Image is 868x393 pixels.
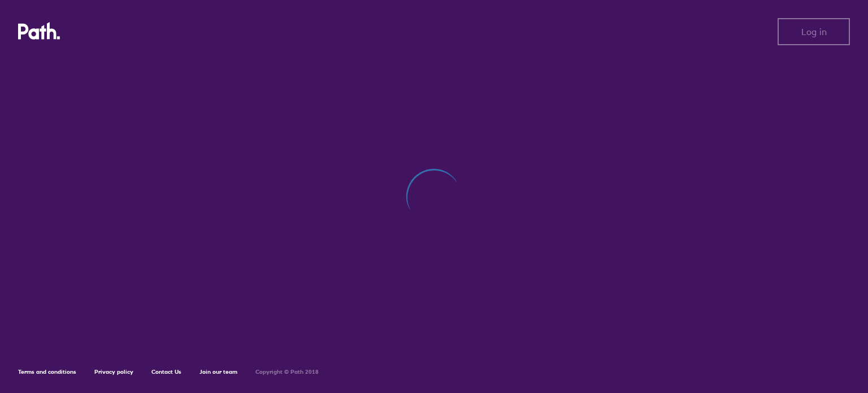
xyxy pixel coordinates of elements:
[199,368,237,375] a: Join our team
[18,368,76,375] a: Terms and conditions
[151,368,181,375] a: Contact Us
[255,369,319,375] h6: Copyright © Path 2018
[94,368,133,375] a: Privacy policy
[801,27,827,37] span: Log in
[778,18,850,45] button: Log in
